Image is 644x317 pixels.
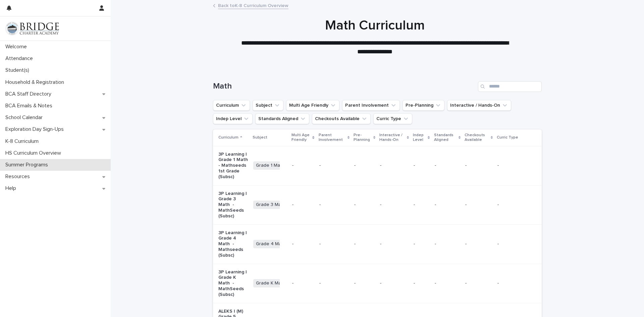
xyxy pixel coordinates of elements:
p: Parent Involvement [319,131,346,144]
p: - [497,202,531,208]
p: - [354,241,375,247]
p: - [292,241,314,247]
tr: 3P Learning | Grade 4 Math - Mathseeds (Subsc)Grade 4 Math-------- [213,224,542,264]
p: - [497,241,531,247]
p: Interactive / Hands-On [379,131,405,144]
p: 3P Learning | Grade 3 Math - MathSeeds (Subsc) [218,191,248,219]
button: Checkouts Available [312,113,371,124]
button: Indep Level [213,113,253,124]
p: - [465,280,492,286]
p: BCA Emails & Notes [3,103,58,109]
p: 3P Learning | Grade 1 Math - Mathseeds 1st Grade (Subsc) [218,152,248,180]
p: - [292,202,314,208]
p: Multi Age Friendly [291,131,311,144]
button: Standards Aligned [255,113,309,124]
p: - [319,202,349,208]
p: Summer Programs [3,162,53,168]
p: Curriculum [218,134,238,141]
p: 3P Learning | Grade 4 Math - Mathseeds (Subsc) [218,230,248,258]
p: - [497,163,531,168]
button: Curriculum [213,100,250,111]
p: Indep Level [413,131,426,144]
p: - [319,241,349,247]
p: - [354,280,375,286]
tr: 3P Learning | Grade K Math - MathSeeds (Subsc)Grade K Math-------- [213,264,542,303]
p: - [465,163,492,168]
p: - [414,241,429,247]
p: - [414,280,429,286]
p: - [435,280,460,286]
h1: Math Curriculum [211,17,539,34]
p: K-8 Curriculum [3,138,44,145]
p: Standards Aligned [434,131,457,144]
p: - [319,163,349,168]
span: Grade 4 Math [253,240,288,248]
p: School Calendar [3,114,48,121]
p: 3P Learning | Grade K Math - MathSeeds (Subsc) [218,269,248,298]
p: - [354,202,375,208]
p: - [414,202,429,208]
p: - [354,163,375,168]
p: - [435,202,460,208]
p: Curric Type [497,134,518,141]
p: - [465,241,492,247]
p: Exploration Day Sign-Ups [3,126,69,133]
span: Grade K Math [253,279,288,287]
img: V1C1m3IdTEidaUdm9Hs0 [5,22,59,35]
tr: 3P Learning | Grade 1 Math - Mathseeds 1st Grade (Subsc)Grade 1 Math-------- [213,146,542,185]
p: Subject [253,134,267,141]
button: Interactive / Hands-On [447,100,511,111]
p: - [380,241,408,247]
p: - [414,163,429,168]
p: Welcome [3,44,32,50]
tr: 3P Learning | Grade 3 Math - MathSeeds (Subsc)Grade 3 Math-------- [213,185,542,224]
p: - [465,202,492,208]
a: Back toK-8 Curriculum Overview [218,1,288,9]
h1: Math [213,82,475,91]
p: Checkouts Available [465,131,489,144]
span: Grade 3 Math [253,201,288,209]
p: - [497,280,531,286]
p: Resources [3,173,35,180]
p: BCA Staff Directory [3,91,57,97]
p: - [380,202,408,208]
p: - [319,280,349,286]
button: Pre-Planning [402,100,444,111]
p: Help [3,185,21,192]
button: Curric Type [373,113,412,124]
span: Grade 1 Math [253,161,287,170]
p: Pre-Planning [354,131,372,144]
p: Attendance [3,55,38,62]
p: HS Curriculum Overview [3,150,66,156]
button: Parent Involvement [342,100,400,111]
button: Multi Age Friendly [286,100,339,111]
p: - [380,163,408,168]
p: Student(s) [3,67,35,73]
p: Household & Registration [3,79,69,86]
p: - [435,241,460,247]
p: - [292,163,314,168]
button: Subject [253,100,283,111]
p: - [292,280,314,286]
input: Search [478,81,542,92]
p: - [435,163,460,168]
p: - [380,280,408,286]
